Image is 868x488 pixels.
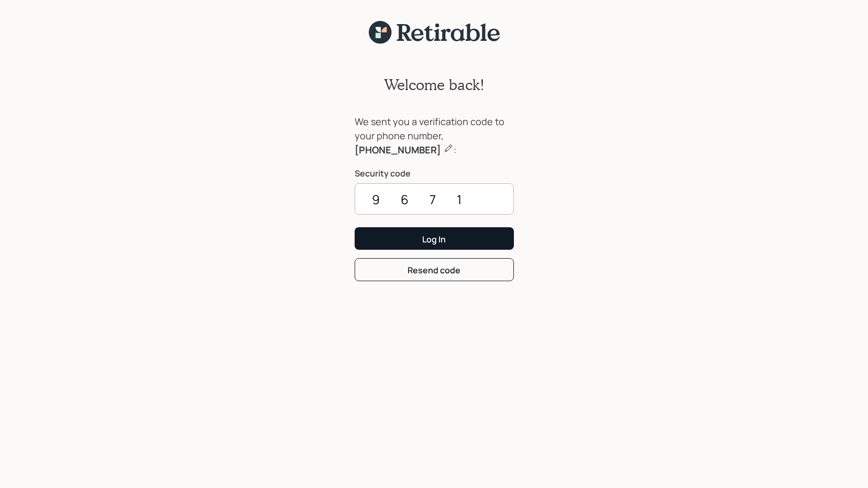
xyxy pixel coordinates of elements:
div: Resend code [408,264,460,276]
label: Security code [355,168,514,179]
div: Log In [422,234,446,245]
div: We sent you a verification code to your phone number, : [355,115,514,157]
input: •••• [355,183,514,215]
h2: Welcome back! [384,76,485,94]
b: [PHONE_NUMBER] [355,143,441,156]
button: Log In [355,227,514,250]
button: Resend code [355,258,514,281]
